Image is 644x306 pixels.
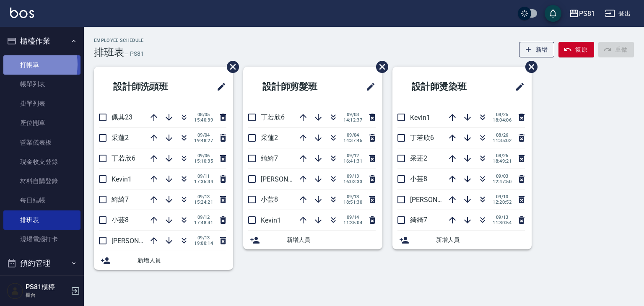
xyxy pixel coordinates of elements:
a: 掛單列表 [3,94,80,113]
span: 14:37:45 [343,138,362,143]
span: 19:48:27 [194,138,213,143]
span: 09/03 [343,112,362,117]
span: [PERSON_NAME]3 [410,196,464,204]
a: 現場電腦打卡 [3,230,80,249]
span: Kevin1 [410,114,430,122]
span: 修改班表的標題 [361,77,376,97]
button: save [545,5,561,22]
span: 15:10:35 [194,158,213,164]
span: 18:51:30 [343,200,362,205]
span: 19:00:14 [194,241,213,246]
span: 09/13 [493,215,512,220]
span: 15:40:39 [194,117,213,123]
span: 刪除班表 [221,54,240,79]
span: 09/13 [194,194,213,200]
div: 新增人員 [94,251,233,270]
span: Kevin1 [112,175,132,183]
span: 丁若欣6 [410,134,434,142]
span: 11:35:02 [493,138,512,143]
h6: — PS81 [124,49,144,58]
span: 11:30:54 [493,220,512,226]
span: 18:04:06 [493,117,512,123]
span: 09/04 [194,132,213,138]
img: Logo [10,8,34,18]
h2: 設計師洗頭班 [101,72,196,102]
div: 新增人員 [243,231,382,249]
span: 綺綺7 [410,216,427,224]
span: 采蓮2 [261,134,278,142]
button: 報表及分析 [3,274,80,296]
button: 櫃檯作業 [3,30,80,52]
button: 登出 [602,6,634,21]
button: 預約管理 [3,252,80,274]
button: PS81 [566,5,598,22]
span: 采蓮2 [112,134,129,142]
a: 營業儀表板 [3,133,80,152]
span: 綺綺7 [112,195,129,203]
span: 18:49:21 [493,158,512,164]
span: 09/14 [343,215,362,220]
span: 17:48:41 [194,220,213,226]
span: 修改班表的標題 [211,77,226,97]
h2: 設計師剪髮班 [250,72,345,102]
span: 16:03:33 [343,179,362,184]
div: PS81 [579,8,595,19]
span: 刪除班表 [370,54,390,79]
span: 佩其23 [112,113,132,121]
a: 打帳單 [3,55,80,75]
span: 丁若欣6 [261,113,285,121]
a: 每日結帳 [3,191,80,210]
span: 17:35:34 [194,179,213,184]
span: 11:35:04 [343,220,362,226]
span: 09/12 [194,215,213,220]
span: Kevin1 [261,216,281,224]
span: 16:41:31 [343,158,362,164]
span: 新增人員 [287,236,376,244]
a: 帳單列表 [3,75,80,94]
span: 小芸8 [410,175,427,183]
span: 刪除班表 [519,54,539,79]
span: [PERSON_NAME]3 [261,175,315,183]
button: 新增 [519,42,555,57]
span: 修改班表的標題 [510,77,525,97]
a: 排班表 [3,210,80,230]
h5: PS81櫃檯 [26,283,68,291]
span: 小芸8 [112,216,129,224]
span: 09/10 [493,194,512,200]
span: 09/13 [194,235,213,241]
span: 08/26 [493,132,512,138]
span: 09/12 [343,153,362,158]
h2: Employee Schedule [94,38,144,43]
span: 14:12:37 [343,117,362,123]
span: [PERSON_NAME]3 [112,237,166,245]
span: 08/05 [194,112,213,117]
span: 小芸8 [261,195,278,203]
span: 08/26 [493,153,512,158]
h3: 排班表 [94,47,124,58]
span: 新增人員 [138,256,226,265]
span: 綺綺7 [261,154,278,162]
span: 采蓮2 [410,154,427,162]
div: 新增人員 [392,231,532,249]
span: 新增人員 [436,236,525,244]
span: 09/03 [493,174,512,179]
span: 09/13 [343,194,362,200]
span: 09/13 [343,174,362,179]
button: 復原 [558,42,594,57]
span: 09/04 [343,132,362,138]
span: 08/25 [493,112,512,117]
span: 12:20:52 [493,200,512,205]
a: 座位開單 [3,113,80,132]
h2: 設計師燙染班 [399,72,494,102]
span: 12:47:50 [493,179,512,184]
p: 櫃台 [26,291,68,299]
a: 現金收支登錄 [3,152,80,171]
span: 15:24:21 [194,200,213,205]
a: 材料自購登錄 [3,171,80,191]
img: Person [7,283,23,299]
span: 09/06 [194,153,213,158]
span: 丁若欣6 [112,154,135,162]
span: 09/11 [194,174,213,179]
